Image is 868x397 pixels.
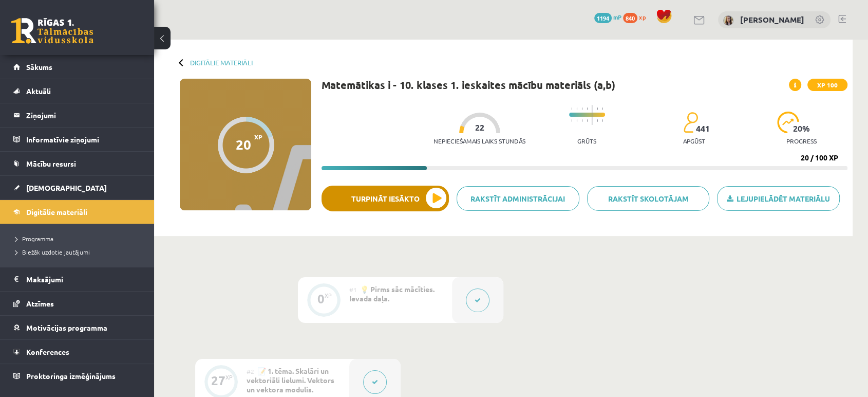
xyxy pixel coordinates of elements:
[807,79,847,91] span: XP 100
[602,107,603,110] img: icon-short-line-57e1e144782c952c97e751825c79c345078a6d821885a25fce030b3d8c18986b.svg
[13,200,141,224] a: Digitālie materiāli
[254,133,262,140] span: XP
[13,267,141,291] a: Maksājumi
[26,299,54,308] span: Atzīmes
[325,293,332,298] div: XP
[26,183,107,192] span: [DEMOGRAPHIC_DATA]
[594,13,612,23] span: 1194
[13,316,141,339] a: Motivācijas programma
[613,13,621,21] span: mP
[597,119,598,122] img: icon-short-line-57e1e144782c952c97e751825c79c345078a6d821885a25fce030b3d8c18986b.svg
[15,234,144,243] a: Programma
[26,371,116,381] span: Proktoringa izmēģinājums
[13,103,141,127] a: Ziņojumi
[349,284,435,303] span: 💡 Pirms sāc mācīties. Ievada daļa.
[211,376,225,385] div: 27
[740,14,804,25] a: [PERSON_NAME]
[247,367,254,375] span: #2
[571,119,572,122] img: icon-short-line-57e1e144782c952c97e751825c79c345078a6d821885a25fce030b3d8c18986b.svg
[349,285,357,294] span: #1
[457,186,579,211] a: Rakstīt administrācijai
[13,292,141,315] a: Atzīmes
[26,62,52,71] span: Sākums
[13,152,141,175] a: Mācību resursi
[594,13,621,21] a: 1194 mP
[571,107,572,110] img: icon-short-line-57e1e144782c952c97e751825c79c345078a6d821885a25fce030b3d8c18986b.svg
[786,137,817,145] p: progress
[581,119,582,122] img: icon-short-line-57e1e144782c952c97e751825c79c345078a6d821885a25fce030b3d8c18986b.svg
[577,137,596,145] p: Grūts
[11,18,93,44] a: Rīgas 1. Tālmācības vidusskola
[13,79,141,103] a: Aktuāli
[623,13,651,21] a: 840 xp
[26,128,141,151] legend: Informatīvie ziņojumi
[587,119,588,122] img: icon-short-line-57e1e144782c952c97e751825c79c345078a6d821885a25fce030b3d8c18986b.svg
[13,340,141,364] a: Konferences
[26,103,141,127] legend: Ziņojumi
[723,15,733,26] img: Marija Nicmane
[247,366,334,394] span: 📝 1. tēma. Skalāri un vektoriāli lielumi. Vektors un vektora modulis.
[225,374,233,380] div: XP
[15,248,90,256] span: Biežāk uzdotie jautājumi
[587,107,588,110] img: icon-short-line-57e1e144782c952c97e751825c79c345078a6d821885a25fce030b3d8c18986b.svg
[26,347,69,356] span: Konferences
[683,112,698,133] img: students-c634bb4e5e11cddfef0936a35e636f08e4e9abd3cc4e673bd6f9a4125e45ecb1.svg
[13,176,141,200] a: [DEMOGRAPHIC_DATA]
[777,112,799,133] img: icon-progress-161ccf0a02000e728c5f80fcf4c31c7af3da0e1684b2b1d7c360e028c24a22f1.svg
[26,267,141,291] legend: Maksājumi
[26,159,76,168] span: Mācību resursi
[639,13,646,21] span: xp
[322,79,615,91] h1: Matemātikas i - 10. klases 1. ieskaites mācību materiāls (a,b)
[433,137,525,145] p: Nepieciešamais laiks stundās
[592,105,593,125] img: icon-long-line-d9ea69661e0d244f92f715978eff75569469978d946b2353a9bb055b3ed8787d.svg
[26,207,87,216] span: Digitālie materiāli
[317,294,325,303] div: 0
[623,13,637,23] span: 840
[190,59,253,66] a: Digitālie materiāli
[26,86,51,96] span: Aktuāli
[696,124,710,133] span: 441
[236,137,251,152] div: 20
[717,186,840,211] a: Lejupielādēt materiālu
[597,107,598,110] img: icon-short-line-57e1e144782c952c97e751825c79c345078a6d821885a25fce030b3d8c18986b.svg
[13,128,141,151] a: Informatīvie ziņojumi
[26,323,107,332] span: Motivācijas programma
[581,107,582,110] img: icon-short-line-57e1e144782c952c97e751825c79c345078a6d821885a25fce030b3d8c18986b.svg
[576,107,577,110] img: icon-short-line-57e1e144782c952c97e751825c79c345078a6d821885a25fce030b3d8c18986b.svg
[475,123,484,132] span: 22
[683,137,705,145] p: apgūst
[322,186,449,211] button: Turpināt iesākto
[13,55,141,79] a: Sākums
[587,186,710,211] a: Rakstīt skolotājam
[576,119,577,122] img: icon-short-line-57e1e144782c952c97e751825c79c345078a6d821885a25fce030b3d8c18986b.svg
[15,234,53,243] span: Programma
[793,124,810,133] span: 20 %
[13,364,141,388] a: Proktoringa izmēģinājums
[15,247,144,257] a: Biežāk uzdotie jautājumi
[602,119,603,122] img: icon-short-line-57e1e144782c952c97e751825c79c345078a6d821885a25fce030b3d8c18986b.svg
